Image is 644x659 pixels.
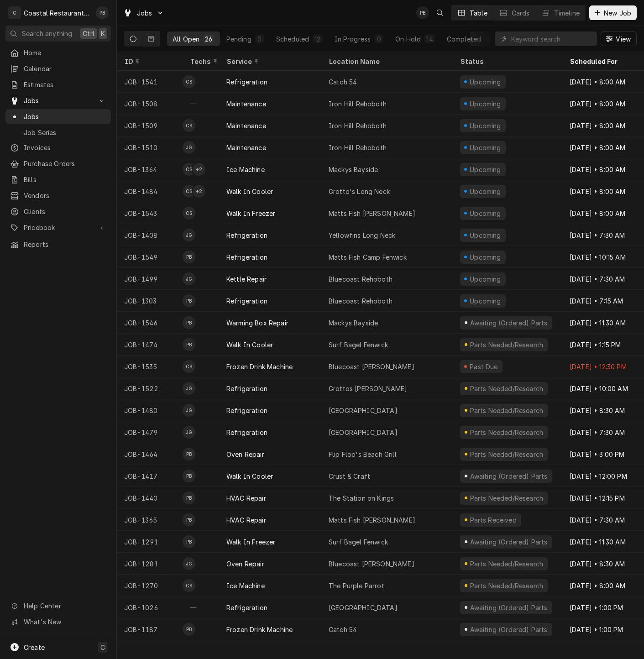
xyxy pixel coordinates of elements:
a: Reports [5,237,111,252]
div: JG [183,229,195,241]
div: Matts Fish [PERSON_NAME] [329,515,415,525]
div: Phill Blush's Avatar [183,338,195,351]
a: Jobs [5,109,111,124]
div: Parts Needed/Research [469,450,544,459]
div: Walk In Cooler [226,340,273,350]
div: JG [183,382,195,395]
div: JG [183,557,195,570]
div: JOB-1479 [117,421,183,443]
span: Create [24,643,45,651]
div: JOB-1303 [117,290,183,312]
div: Completed [447,34,481,44]
div: Status [460,57,553,66]
div: Parts Needed/Research [469,384,544,393]
div: JG [183,426,195,439]
div: Phill Blush's Avatar [183,513,195,526]
div: Crust & Craft [329,471,370,481]
div: Frozen Drink Machine [226,362,293,371]
div: JOB-1522 [117,377,183,399]
div: 0 [376,34,382,44]
span: Search anything [22,29,72,38]
div: Techs [190,57,218,66]
div: Parts Needed/Research [469,559,544,569]
div: Awaiting (Ordered) Parts [469,471,548,481]
div: Table [470,8,487,18]
div: Catch 54 [329,625,357,634]
div: Chris Sockriter's Avatar [183,207,195,220]
div: JOB-1408 [117,224,183,246]
div: 0 [487,34,492,44]
div: Chris Sockriter's Avatar [183,119,195,132]
div: JOB-1509 [117,115,183,136]
div: 0 [257,34,262,44]
div: JOB-1291 [117,531,183,553]
div: Refrigeration [226,296,267,306]
div: Upcoming [469,296,503,306]
span: Ctrl [83,29,94,38]
span: Job Series [24,128,106,137]
div: Chris Sockriter's Avatar [183,185,195,198]
div: Phill Blush's Avatar [183,470,195,482]
div: Bluecoast [PERSON_NAME] [329,559,414,569]
div: Walk In Cooler [226,471,273,481]
div: CS [183,163,195,176]
input: Keyword search [511,31,592,46]
div: [GEOGRAPHIC_DATA] [329,603,398,612]
a: Clients [5,204,111,219]
div: PB [183,294,195,307]
div: [GEOGRAPHIC_DATA] [329,428,398,437]
div: Parts Received [469,515,518,525]
div: Refrigeration [226,406,267,415]
a: Home [5,45,111,60]
div: 14 [426,34,433,44]
div: Chris Sockriter's Avatar [183,75,195,88]
div: — [183,596,219,618]
div: James Gatton's Avatar [183,426,195,439]
a: Go to Jobs [120,5,168,21]
div: JOB-1474 [117,334,183,356]
div: Upcoming [469,99,503,109]
div: Phill Blush's Avatar [183,316,195,329]
div: Walk In Freezer [226,209,275,218]
div: JOB-1440 [117,487,183,509]
div: Parts Needed/Research [469,406,544,415]
div: C [8,6,21,19]
div: Scheduled [276,34,309,44]
div: Yellowfins Long Neck [329,230,395,240]
div: Phill Blush's Avatar [183,294,195,307]
div: Phill Blush's Avatar [416,6,429,19]
div: Parts Needed/Research [469,581,544,591]
div: Bluecoast Rehoboth [329,274,393,284]
div: JOB-1365 [117,509,183,531]
div: Maintenance [226,99,266,109]
div: JOB-1187 [117,618,183,640]
span: Pricebook [24,223,93,232]
div: JOB-1510 [117,136,183,158]
div: Timeline [554,8,580,18]
div: Phill Blush's Avatar [96,6,109,19]
div: CS [183,185,195,198]
div: Frozen Drink Machine [226,625,293,634]
div: Phill Blush's Avatar [183,535,195,548]
div: On Hold [395,34,421,44]
div: In Progress [335,34,371,44]
div: Mackys Bayside [329,165,378,174]
div: 26 [205,34,212,44]
div: Awaiting (Ordered) Parts [469,537,548,547]
div: CS [183,360,195,373]
div: Bluecoast [PERSON_NAME] [329,362,414,371]
div: Phill Blush's Avatar [183,448,195,460]
div: PB [96,6,109,19]
div: JOB-1543 [117,202,183,224]
div: JG [183,272,195,285]
div: + 2 [193,163,205,176]
div: Parts Needed/Research [469,428,544,437]
span: What's New [24,617,105,627]
span: Estimates [24,80,106,89]
div: JOB-1499 [117,268,183,290]
div: Walk In Freezer [226,537,275,547]
div: CS [183,119,195,132]
div: Surf Bagel Fenwick [329,537,388,547]
span: C [100,643,105,652]
button: Search anythingCtrlK [5,26,111,42]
